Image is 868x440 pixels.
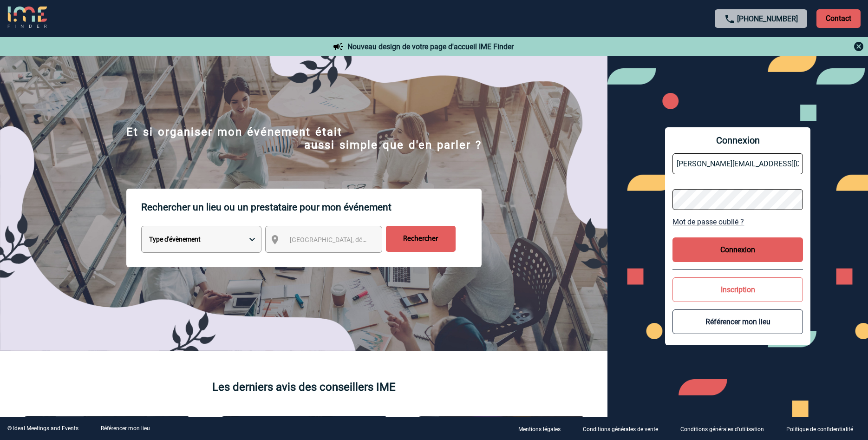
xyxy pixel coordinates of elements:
a: Politique de confidentialité [779,424,868,433]
a: [PHONE_NUMBER] [737,14,798,23]
p: Politique de confidentialité [786,426,853,433]
input: Email * [672,153,803,174]
p: Rechercher un lieu ou un prestataire pour mon événement [141,189,482,226]
img: call-24-px.png [724,13,735,25]
button: Référencer mon lieu [672,309,803,334]
span: Connexion [672,135,803,146]
span: [GEOGRAPHIC_DATA], département, région... [290,236,419,243]
a: Conditions générales de vente [575,424,673,433]
p: Conditions générales de vente [583,426,658,433]
a: Référencer mon lieu [101,425,150,432]
p: Mentions légales [518,426,561,433]
button: Connexion [672,237,803,262]
div: © Ideal Meetings and Events [7,425,78,432]
input: Rechercher [386,226,456,252]
button: Inscription [672,277,803,302]
a: Mentions légales [511,424,575,433]
p: Conditions générales d'utilisation [680,426,764,433]
p: Contact [816,9,861,28]
a: Mot de passe oublié ? [672,217,803,226]
a: Conditions générales d'utilisation [673,424,779,433]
